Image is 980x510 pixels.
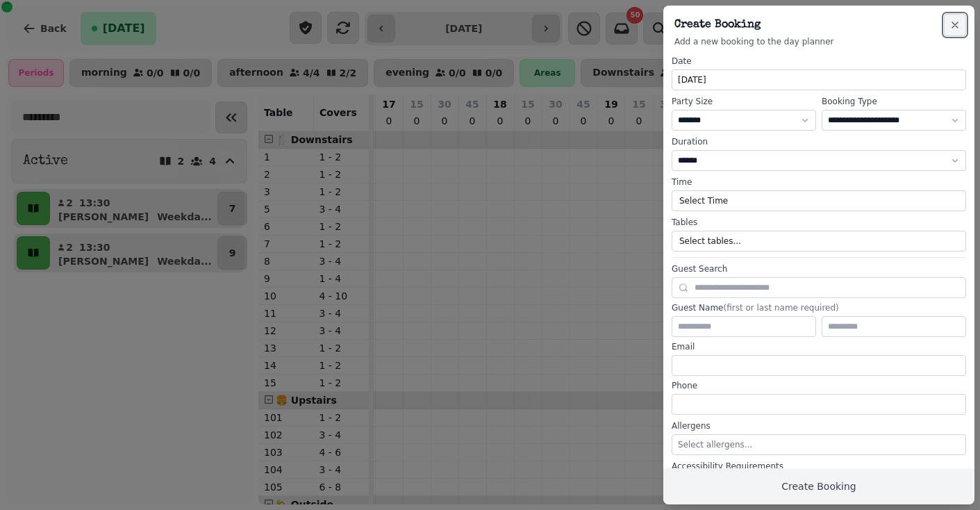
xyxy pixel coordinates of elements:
[822,96,966,107] label: Booking Type
[663,468,974,504] button: Create Booking
[672,420,966,431] label: Allergens
[672,302,966,313] label: Guest Name
[672,380,966,391] label: Phone
[672,434,966,455] button: Select allergens...
[672,96,816,107] label: Party Size
[672,176,966,188] label: Time
[723,303,838,313] span: (first or last name required)
[678,440,752,450] span: Select allergens...
[674,36,963,47] p: Add a new booking to the day planner
[672,69,966,90] button: [DATE]
[672,341,966,352] label: Email
[672,136,966,147] label: Duration
[672,56,966,67] label: Date
[672,263,966,274] label: Guest Search
[672,217,966,228] label: Tables
[672,190,966,211] button: Select Time
[672,231,966,252] button: Select tables...
[674,17,963,33] h2: Create Booking
[672,461,966,472] label: Accessibility Requirements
